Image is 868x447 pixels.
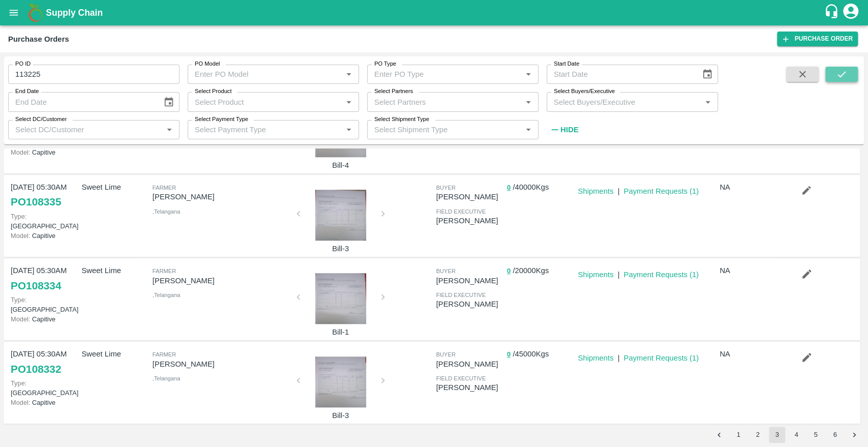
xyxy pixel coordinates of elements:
[554,87,615,96] label: Select Buyers/Executive
[342,68,355,81] button: Open
[11,314,77,324] p: Capitive
[11,212,77,231] p: [GEOGRAPHIC_DATA]
[195,115,248,124] label: Select Payment Type
[191,68,339,81] input: Enter PO Model
[374,87,413,96] label: Select Partners
[613,348,619,364] div: |
[522,123,535,136] button: Open
[153,208,180,215] span: , Telangana
[436,292,486,298] span: field executive
[701,96,714,109] button: Open
[578,271,613,279] a: Shipments
[8,33,69,46] div: Purchase Orders
[547,121,581,138] button: Hide
[436,191,502,202] p: [PERSON_NAME]
[560,126,578,134] strong: Hide
[436,275,502,286] p: [PERSON_NAME]
[522,96,535,109] button: Open
[11,123,160,136] input: Select DC/Customer
[370,68,519,81] input: Enter PO Type
[11,148,30,156] span: Model:
[846,427,862,443] button: Go to next page
[507,182,511,194] button: 0
[303,410,379,421] p: Bill-3
[81,182,148,193] p: Sweet Lime
[436,382,502,393] p: [PERSON_NAME]
[11,379,26,387] span: Type:
[374,115,429,124] label: Select Shipment Type
[578,187,613,195] a: Shipments
[374,60,396,68] label: PO Type
[507,349,511,361] button: 0
[709,427,864,443] nav: pagination navigation
[507,182,574,193] p: / 40000 Kgs
[507,265,511,277] button: 0
[11,277,61,295] a: PO108334
[342,96,355,109] button: Open
[153,275,290,286] p: [PERSON_NAME]
[15,87,39,96] label: End Date
[11,193,61,211] a: PO108335
[153,292,180,298] span: , Telangana
[11,378,77,398] p: [GEOGRAPHIC_DATA]
[195,87,231,96] label: Select Product
[303,326,379,338] p: Bill-1
[11,147,77,157] p: Capitive
[153,359,290,370] p: [PERSON_NAME]
[698,65,717,84] button: Choose date
[163,123,176,136] button: Open
[153,185,176,191] span: Farmer
[842,2,860,23] div: account of current user
[81,348,148,360] p: Sweet Lime
[547,65,694,84] input: Start Date
[11,231,77,241] p: Capitive
[578,354,613,362] a: Shipments
[711,427,727,443] button: Go to previous page
[46,6,824,20] a: Supply Chain
[827,427,843,443] button: Go to page 6
[436,375,486,381] span: field executive
[522,68,535,81] button: Open
[11,232,30,240] span: Model:
[153,191,290,202] p: [PERSON_NAME]
[720,265,786,276] p: NA
[730,427,746,443] button: Go to page 1
[788,427,804,443] button: Go to page 4
[769,427,785,443] button: page 3
[807,427,824,443] button: Go to page 5
[11,398,77,407] p: Capitive
[153,351,176,357] span: Farmer
[25,3,46,23] img: logo
[8,65,179,84] input: Enter PO ID
[191,95,339,108] input: Select Product
[159,93,178,112] button: Choose date
[370,95,519,108] input: Select Partners
[777,32,858,46] a: Purchase Order
[11,295,77,314] p: [GEOGRAPHIC_DATA]
[507,265,574,277] p: / 20000 Kgs
[623,354,699,362] a: Payment Requests (1)
[153,375,180,381] span: , Telangana
[191,123,326,136] input: Select Payment Type
[11,296,26,304] span: Type:
[613,182,619,197] div: |
[623,271,699,279] a: Payment Requests (1)
[195,60,220,68] label: PO Model
[507,348,574,360] p: / 45000 Kgs
[46,8,103,18] b: Supply Chain
[15,60,31,68] label: PO ID
[15,115,67,124] label: Select DC/Customer
[720,182,786,193] p: NA
[11,360,61,378] a: PO108332
[550,95,698,108] input: Select Buyers/Executive
[436,299,502,310] p: [PERSON_NAME]
[11,213,26,220] span: Type:
[8,92,155,111] input: End Date
[81,265,148,276] p: Sweet Lime
[554,60,579,68] label: Start Date
[342,123,355,136] button: Open
[370,123,505,136] input: Select Shipment Type
[2,1,25,24] button: open drawer
[436,268,455,274] span: buyer
[623,187,699,195] a: Payment Requests (1)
